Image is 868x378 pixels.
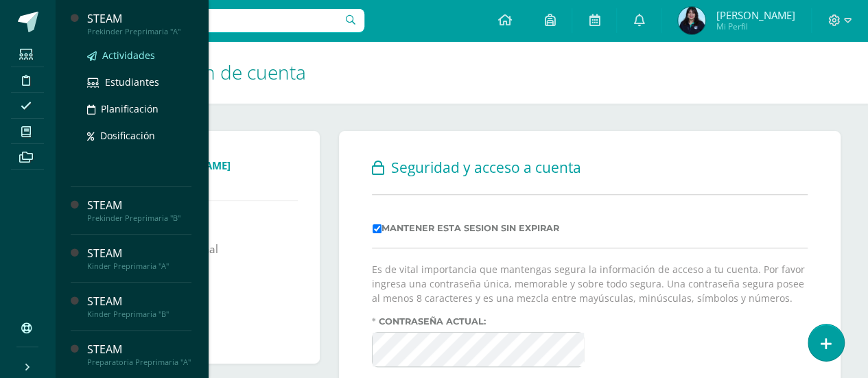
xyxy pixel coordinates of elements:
div: Kinder Preprimaria "A" [87,261,191,271]
span: Dosificación [100,129,155,142]
div: STEAM [87,11,191,27]
a: Actividades [87,47,191,63]
div: Prekinder Preprimaria "B" [87,213,191,223]
a: Dosificación [87,128,191,143]
span: Estudiantes [105,75,159,88]
a: STEAMPrekinder Preprimaria "A" [87,11,191,36]
div: STEAM [87,294,191,309]
div: STEAM [87,198,191,213]
a: STEAMPrekinder Preprimaria "B" [87,198,191,223]
span: Seguridad y acceso a cuenta [391,158,581,177]
span: Actividades [102,49,155,62]
div: STEAM [87,342,191,357]
a: [PERSON_NAME] [149,158,298,172]
input: Busca un usuario... [64,9,364,32]
label: Mantener esta sesion sin expirar [373,223,559,233]
a: STEAMKinder Preprimaria "A" [87,246,191,271]
div: STEAM [87,246,191,261]
span: Planificación [101,102,159,115]
div: Kinder Preprimaria "B" [87,309,191,319]
label: Contraseña actual: [372,316,585,327]
span: [PERSON_NAME] [716,8,795,22]
img: 717e1260f9baba787432b05432d0efc0.png [678,7,705,34]
span: Maestro [149,172,298,184]
div: Prekinder Preprimaria "A" [87,27,191,36]
div: Preparatoria Preprimaria "A" [87,357,191,367]
span: Mi Perfil [716,21,795,32]
input: Mantener esta sesion sin expirar [373,224,382,233]
p: Es de vital importancia que mantengas segura la información de acceso a tu cuenta. Por favor ingr... [372,262,808,305]
a: Planificación [87,101,191,117]
a: STEAMKinder Preprimaria "B" [87,294,191,319]
a: Estudiantes [87,74,191,90]
a: STEAMPreparatoria Preprimaria "A" [87,342,191,367]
